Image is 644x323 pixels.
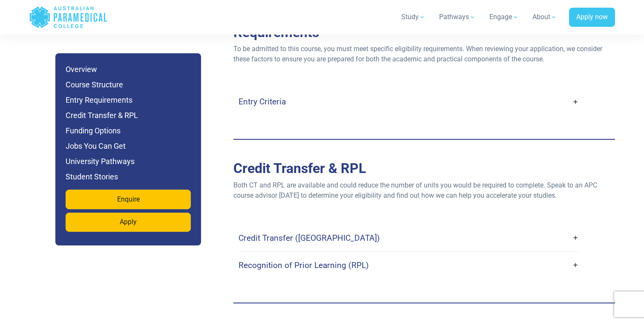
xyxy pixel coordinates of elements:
[233,180,615,201] p: Both CT and RPL are available and could reduce the number of units you would be required to compl...
[239,260,369,270] h4: Recognition of Prior Learning (RPL)
[233,44,615,64] p: To be admitted to this course, you must meet specific eligibility requirements. When reviewing yo...
[396,5,431,29] a: Study
[239,97,286,107] h4: Entry Criteria
[239,255,579,275] a: Recognition of Prior Learning (RPL)
[239,228,579,248] a: Credit Transfer ([GEOGRAPHIC_DATA])
[434,5,481,29] a: Pathways
[29,3,108,31] a: Australian Paramedical College
[527,5,562,29] a: About
[239,233,380,243] h4: Credit Transfer ([GEOGRAPHIC_DATA])
[569,8,615,27] a: Apply now
[233,160,615,176] h2: Credit Transfer & RPL
[484,5,524,29] a: Engage
[239,92,579,112] a: Entry Criteria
